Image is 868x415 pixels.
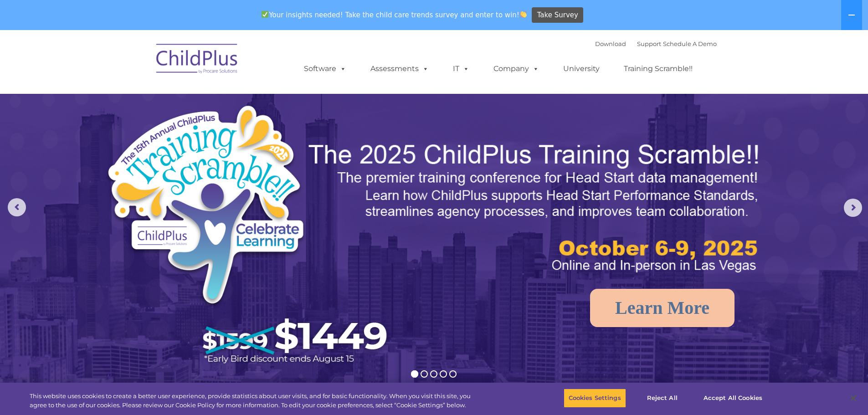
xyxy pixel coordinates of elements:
a: Schedule A Demo [663,40,717,47]
a: Assessments [361,60,438,78]
a: Take Survey [532,7,583,23]
a: Training Scramble!! [615,60,702,78]
img: ChildPlus by Procare Solutions [152,37,243,83]
button: Cookies Settings [564,389,626,408]
span: Your insights needed! Take the child care trends survey and enter to win! [258,6,531,24]
a: University [554,60,609,78]
span: Take Survey [537,7,578,23]
a: Learn More [590,289,734,327]
a: Download [595,40,626,47]
a: IT [444,60,478,78]
div: This website uses cookies to create a better user experience, provide statistics about user visit... [30,392,478,410]
button: Reject All [634,389,691,408]
a: Software [295,60,355,78]
button: Accept All Cookies [699,389,767,408]
a: Company [484,60,548,78]
a: Support [637,40,661,47]
img: 👏 [520,11,527,18]
img: ✅ [262,11,268,18]
font: | [595,40,717,47]
button: Close [843,388,863,408]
